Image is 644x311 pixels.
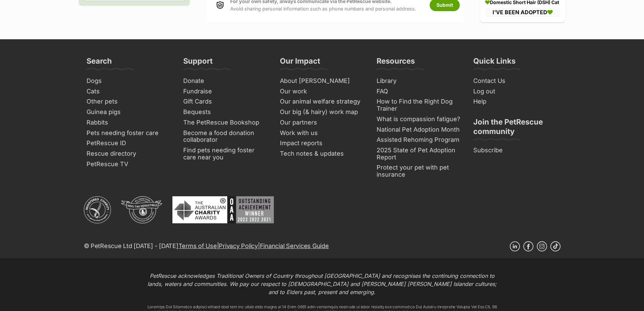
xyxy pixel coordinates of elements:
[277,86,367,97] a: Our work
[473,56,516,70] h3: Quick Links
[277,76,367,86] a: About [PERSON_NAME]
[537,241,547,251] a: Instagram
[280,56,320,70] h3: Our Impact
[84,107,174,117] a: Guinea pigs
[84,117,174,128] a: Rabbits
[145,272,500,296] p: PetRescue acknowledges Traditional Owners of Country throughout [GEOGRAPHIC_DATA] and recognises ...
[277,128,367,138] a: Work with us
[510,241,520,251] a: Linkedin
[219,242,258,249] a: Privacy Policy
[374,145,464,162] a: 2025 State of Pet Adoption Report
[181,96,270,107] a: Gift Cards
[121,196,162,223] img: DGR
[374,86,464,97] a: FAQ
[181,107,270,117] a: Bequests
[181,145,270,162] a: Find pets needing foster care near you
[550,241,560,251] a: TikTok
[84,159,174,170] a: PetRescue TV
[260,242,329,249] a: Financial Services Guide
[374,96,464,114] a: How to Find the Right Dog Trainer
[183,56,213,70] h3: Support
[471,76,560,86] a: Contact Us
[374,162,464,180] a: Protect your pet with pet insurance
[172,196,274,223] img: Australian Charity Awards - Outstanding Achievement Winner 2023 - 2022 - 2021
[377,56,415,70] h3: Resources
[277,96,367,107] a: Our animal welfare strategy
[471,86,560,97] a: Log out
[84,86,174,97] a: Cats
[277,107,367,117] a: Our big (& hairy) work map
[181,117,270,128] a: The PetRescue Bookshop
[277,149,367,159] a: Tech notes & updates
[84,76,174,86] a: Dogs
[178,242,217,249] a: Terms of Use
[84,138,174,149] a: PetRescue ID
[87,56,112,70] h3: Search
[471,145,560,156] a: Subscribe
[181,76,270,86] a: Donate
[485,8,560,17] div: I'VE BEEN ADOPTED
[473,117,558,140] h3: Join the PetRescue community
[84,149,174,159] a: Rescue directory
[374,76,464,86] a: Library
[181,128,270,145] a: Become a food donation collaborator
[84,128,174,138] a: Pets needing foster care
[84,196,111,223] img: ACNC
[277,138,367,149] a: Impact reports
[84,241,329,250] p: © PetRescue Ltd [DATE] - [DATE] | |
[374,135,464,145] a: Assisted Rehoming Program
[181,86,270,97] a: Fundraise
[84,96,174,107] a: Other pets
[523,241,533,251] a: Facebook
[374,114,464,125] a: What is compassion fatigue?
[277,117,367,128] a: Our partners
[374,125,464,135] a: National Pet Adoption Month
[471,96,560,107] a: Help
